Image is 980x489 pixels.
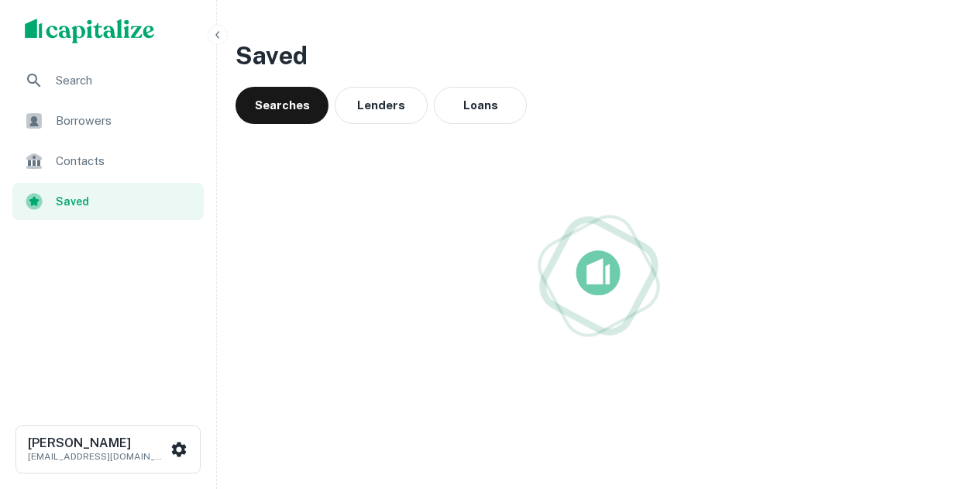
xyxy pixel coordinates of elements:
[56,112,194,130] span: Borrowers
[56,71,194,90] span: Search
[28,437,167,449] h6: [PERSON_NAME]
[12,102,204,139] a: Borrowers
[335,87,428,124] button: Lenders
[903,365,980,439] iframe: Chat Widget
[434,87,527,124] button: Loans
[236,37,961,74] h3: Saved
[25,19,155,43] img: capitalize-logo.png
[12,62,204,99] a: Search
[12,183,204,220] a: Saved
[15,425,201,474] button: [PERSON_NAME][EMAIL_ADDRESS][DOMAIN_NAME]
[12,143,204,180] a: Contacts
[56,193,194,210] span: Saved
[56,152,194,170] span: Contacts
[236,87,328,124] button: Searches
[28,449,167,463] p: [EMAIL_ADDRESS][DOMAIN_NAME]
